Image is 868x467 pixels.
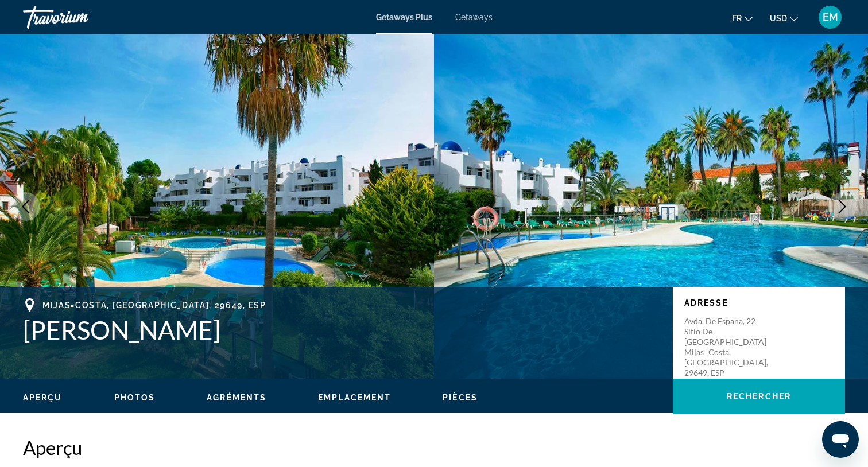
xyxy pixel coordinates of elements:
button: Rechercher [673,379,845,414]
span: Rechercher [727,392,791,401]
span: fr [732,14,742,23]
span: Emplacement [318,393,391,402]
button: Pièces [443,392,478,403]
a: Getaways [455,13,493,22]
button: Change language [732,10,753,26]
button: Photos [114,392,156,403]
h1: [PERSON_NAME] [23,315,661,345]
span: Agréments [207,393,266,402]
button: User Menu [815,5,845,29]
a: Travorium [23,2,138,32]
span: Aperçu [23,393,63,402]
button: Emplacement [318,392,391,403]
a: Getaways Plus [376,13,432,22]
span: USD [770,14,787,23]
button: Aperçu [23,392,63,403]
p: Adresse [684,298,834,308]
span: Mijas=Costa, [GEOGRAPHIC_DATA], 29649, ESP [42,301,266,310]
button: Previous image [11,192,40,221]
iframe: Bouton de lancement de la fenêtre de messagerie [822,421,859,458]
span: Photos [114,393,156,402]
button: Agréments [207,392,266,403]
button: Next image [828,192,857,221]
h2: Aperçu [23,436,845,459]
button: Change currency [770,10,798,26]
p: Avda. de Espana, 22 Sitio de [GEOGRAPHIC_DATA] Mijas=Costa, [GEOGRAPHIC_DATA], 29649, ESP [684,316,776,378]
span: EM [823,11,838,23]
span: Pièces [443,393,478,402]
